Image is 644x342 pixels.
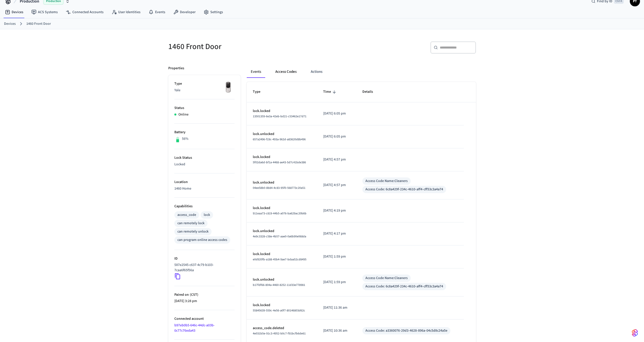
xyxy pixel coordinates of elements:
a: Devices [1,8,27,17]
span: Details [362,88,380,96]
p: lock.locked [253,303,311,308]
div: access_code [177,212,196,218]
a: User Identities [108,8,144,17]
div: can program online access codes [177,237,227,243]
p: [DATE] 6:05 pm [323,111,350,116]
span: b17fdf66-804a-4460-8252-11d33e778981 [253,283,305,287]
p: lock.unlocked [253,180,311,185]
div: Access Code: a3360076-29d3-4628-896a-04c5d8c24a5e [365,328,447,333]
div: Access Code: 6c8a429f-234c-4610-aff4-cff53c3a4a74 [365,284,443,289]
p: Online [178,112,189,117]
a: Events [144,8,169,17]
span: 4e031b5e-91c3-4952-b0c7-f91bcfb6de61 [253,331,306,336]
p: [DATE] 6:05 pm [323,134,350,139]
p: Yale [174,88,235,93]
div: can remotely unlock [177,229,209,234]
h5: 1460 Front Door [168,41,319,52]
p: [DATE] 1:59 pm [323,254,350,259]
p: [DATE] 11:36 am [323,305,350,310]
span: e0d920fb-a188-45b4-9ae7-bdaa52cd8495 [253,257,306,262]
img: SeamLogoGradient.69752ec5.svg [632,329,638,337]
span: 55845639-559c-4e56-a0f7-80146803d62c [253,308,305,313]
div: Access Code Name: Cleaners [365,178,408,184]
p: lock.locked [253,108,311,114]
span: Type [253,88,267,96]
p: [DATE] 4:57 pm [323,157,350,162]
p: [DATE] 1:59 pm [323,280,350,285]
p: access_code.deleted [253,326,311,331]
a: 1460 Front Door [26,21,51,27]
img: Yale Assure Touchscreen Wifi Smart Lock, Satin Nickel, Front [222,81,235,94]
p: lock.locked [253,206,311,211]
a: Devices [4,21,16,27]
div: can remotely lock [177,221,204,226]
p: Capabilities [174,204,235,209]
p: lock.locked [253,252,311,257]
span: 911eaa73-c819-44b5-a076-ba629ac20b6b [253,211,306,216]
button: Events [247,66,265,78]
div: lock [204,212,210,218]
button: Actions [307,66,326,78]
p: Properties [168,66,184,71]
a: b97eb0b5-646c-44dc-a03b-0c77c76eda43 [174,323,215,333]
span: ( CST ) [189,292,198,297]
p: [DATE] 10:36 am [323,328,350,333]
p: 1460 Home [174,186,235,191]
p: lock.unlocked [253,277,311,282]
span: 5f02da6d-bf1a-4468-ae43-5d7c41bde386 [253,160,306,165]
p: Type [174,81,235,86]
p: [DATE] 3:28 pm [174,299,235,304]
p: Status [174,105,235,111]
p: lock.unlocked [253,131,311,137]
a: Settings [200,8,227,17]
div: Access Code Name: Cleaners [365,276,408,281]
p: 56% [182,136,189,142]
p: [DATE] 4:57 pm [323,183,350,188]
span: 4e9c3328-c58e-4b57-aae0-0a6b90e068da [253,234,306,239]
div: ant example [247,66,476,78]
a: Connected Accounts [62,8,108,17]
p: lock.unlocked [253,229,311,234]
a: ACS Systems [27,8,62,17]
a: Developer [169,8,200,17]
span: 657a2496-f19c-493a-962d-a83620d8b496 [253,137,306,142]
p: Locked [174,162,235,167]
p: [DATE] 4:19 pm [323,208,350,213]
p: [DATE] 4:17 pm [323,231,350,236]
p: ID [174,256,235,261]
span: Time [323,88,338,96]
p: lock.locked [253,154,311,160]
span: 13501359-6e3a-42eb-bd21-c53462e17d71 [253,114,306,119]
button: Access Codes [271,66,301,78]
p: Paired on [174,292,235,298]
span: 04ee58b0-8b84-4c83-95f0-568773c20a51 [253,186,305,190]
p: Connected account [174,316,235,322]
p: Battery [174,130,235,135]
p: 587e2545-c637-4c79-b103-7caa6f65f56a [174,262,233,273]
p: Lock Status [174,155,235,161]
div: Access Code: 6c8a429f-234c-4610-aff4-cff53c3a4a74 [365,187,443,192]
p: Location [174,179,235,185]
